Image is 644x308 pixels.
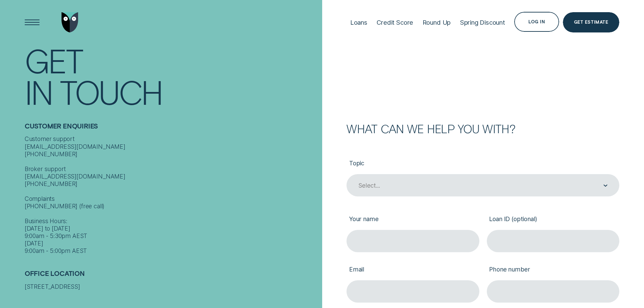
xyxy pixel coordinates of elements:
label: Phone number [487,260,619,280]
h2: What can we help you with? [347,123,619,134]
button: Log in [514,12,559,32]
a: Get Estimate [563,12,619,32]
div: Credit Score [377,19,413,26]
h2: Customer Enquiries [25,122,318,136]
div: [STREET_ADDRESS] [25,283,318,290]
div: Round Up [423,19,451,26]
img: Wisr [62,12,78,32]
label: Email [347,260,479,280]
label: Loan ID (optional) [487,209,619,230]
h2: Office Location [25,269,318,283]
label: Your name [347,209,479,230]
div: Select... [358,182,380,189]
div: Loans [350,19,367,26]
div: Spring Discount [460,19,505,26]
div: Customer support [EMAIL_ADDRESS][DOMAIN_NAME] [PHONE_NUMBER] Broker support [EMAIL_ADDRESS][DOMAI... [25,135,318,255]
h1: Get In Touch [25,45,318,107]
label: Topic [347,153,619,174]
button: Open Menu [22,12,42,32]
